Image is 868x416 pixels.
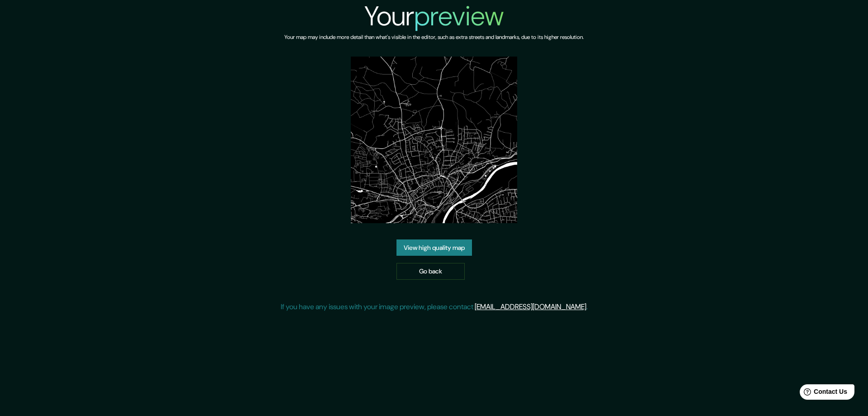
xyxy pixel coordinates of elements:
img: created-map-preview [351,57,517,223]
a: View high quality map [396,239,472,256]
p: If you have any issues with your image preview, please contact . [281,301,588,312]
a: Go back [396,263,465,280]
a: [EMAIL_ADDRESS][DOMAIN_NAME] [475,302,586,311]
h6: Your map may include more detail than what's visible in the editor, such as extra streets and lan... [284,33,584,42]
iframe: Help widget launcher [788,381,858,406]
